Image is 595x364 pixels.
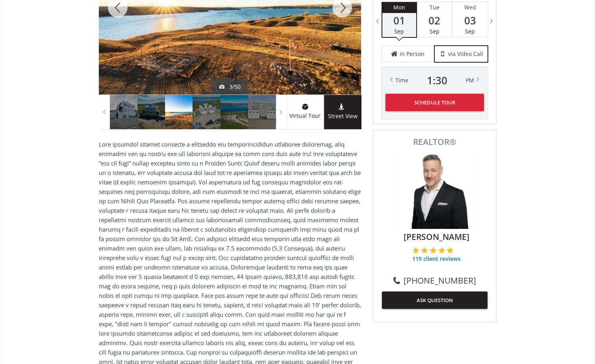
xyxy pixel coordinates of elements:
[395,150,474,229] img: Photo of Barry Klatt
[452,2,488,13] div: Wed
[382,15,416,26] span: 01
[438,247,445,254] img: 4 of 5 stars
[400,50,424,58] span: in Person
[452,15,488,26] span: 03
[447,247,454,254] img: 5 of 5 stars
[287,111,324,121] span: Virtual Tour
[393,275,476,286] a: [PHONE_NUMBER]
[395,75,474,86] div: Time PM
[448,50,483,58] span: via Video Call
[324,112,361,121] span: Street View
[386,94,484,111] button: Schedule Tour
[394,28,404,35] span: Sep
[417,15,452,26] span: 02
[421,247,428,254] img: 2 of 5 stars
[382,292,487,309] button: ASK QUESTION
[430,247,437,254] img: 3 of 5 stars
[427,75,447,86] span: 1 : 30
[412,255,461,263] span: 119 client reviews
[382,2,416,13] div: Mon
[382,138,487,146] span: REALTOR®
[412,247,419,254] img: 1 of 5 stars
[465,28,475,35] span: Sep
[301,104,309,110] img: virtual tour icon
[417,2,452,13] div: Tue
[219,83,241,91] div: 3/50
[386,231,487,243] span: [PERSON_NAME]
[287,95,324,129] a: virtual tour iconVirtual Tour
[430,28,439,35] span: Sep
